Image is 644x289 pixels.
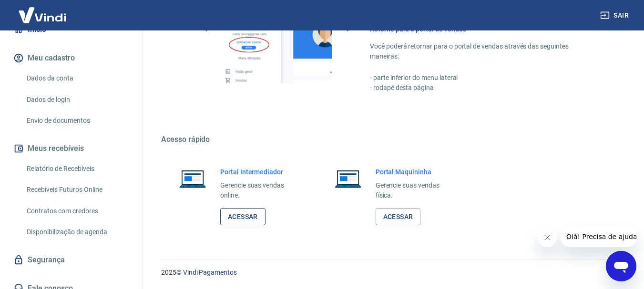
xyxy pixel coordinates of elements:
a: Dados da conta [23,69,131,88]
p: 2025 © [161,268,621,278]
button: Meus recebíveis [11,138,131,159]
span: Olá! Precisa de ajuda? [6,7,80,14]
a: Disponibilização de agenda [23,222,131,242]
button: Meu cadastro [11,48,131,69]
iframe: Mensagem da empresa [561,226,636,247]
a: Envio de documentos [23,111,131,130]
h6: Portal Maquininha [376,167,455,177]
h5: Acesso rápido [161,135,621,144]
a: Acessar [376,208,421,226]
p: Gerencie suas vendas online. [220,180,299,200]
p: Você poderá retornar para o portal de vendas através das seguintes maneiras: [370,41,598,61]
p: - parte inferior do menu lateral [370,73,598,83]
img: Imagem de um notebook aberto [173,167,213,190]
p: - rodapé desta página [370,83,598,93]
iframe: Fechar mensagem [538,228,557,247]
a: Dados de login [23,90,131,110]
h6: Portal Intermediador [220,167,299,177]
iframe: Botão para abrir a janela de mensagens [606,251,636,281]
a: Acessar [220,208,266,226]
a: Relatório de Recebíveis [23,159,131,179]
a: Contratos com credores [23,201,131,221]
a: Recebíveis Futuros Online [23,180,131,199]
img: Vindi [11,0,73,30]
a: Segurança [11,249,131,270]
a: Vindi Pagamentos [183,269,237,276]
img: Imagem de um notebook aberto [328,167,368,190]
button: Sair [598,7,633,24]
p: Gerencie suas vendas física. [376,180,455,200]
